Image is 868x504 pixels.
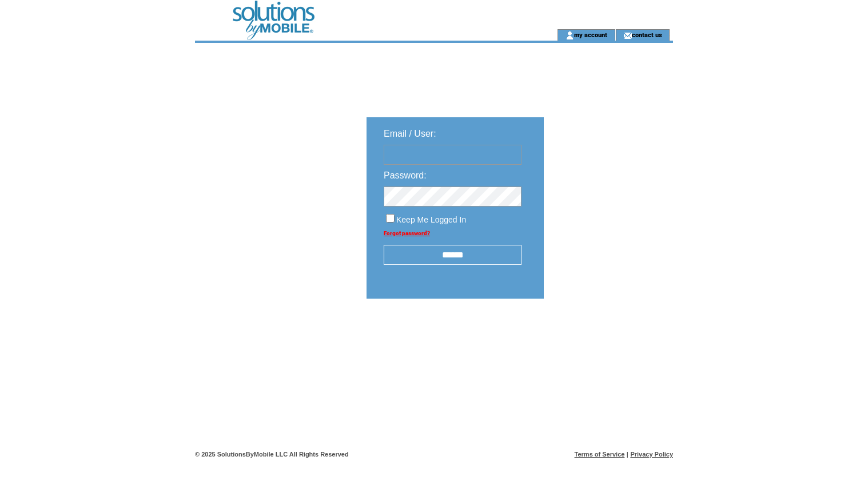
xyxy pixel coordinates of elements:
[623,31,632,40] img: contact_us_icon.gif;jsessionid=6297D8E0D34EB982E0F6B088932EB86B
[384,129,436,138] span: Email / User:
[396,215,466,224] span: Keep Me Logged In
[630,451,673,458] a: Privacy Policy
[627,451,628,458] span: |
[577,327,634,342] img: transparent.png;jsessionid=6297D8E0D34EB982E0F6B088932EB86B
[195,451,349,458] span: © 2025 SolutionsByMobile LLC All Rights Reserved
[384,170,427,180] span: Password:
[384,230,430,236] a: Forgot password?
[566,31,574,40] img: account_icon.gif;jsessionid=6297D8E0D34EB982E0F6B088932EB86B
[575,451,625,458] a: Terms of Service
[574,31,607,38] a: my account
[632,31,662,38] a: contact us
